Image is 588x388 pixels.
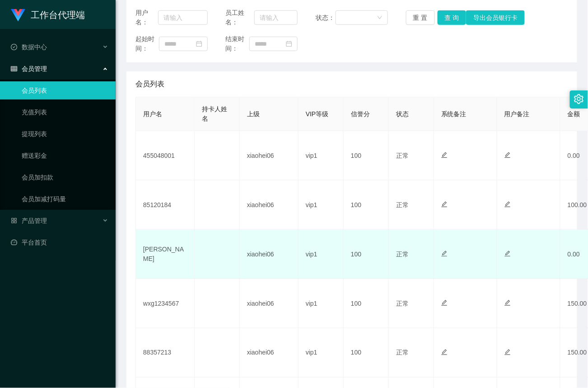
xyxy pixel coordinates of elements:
[466,10,525,25] button: 导出会员银行卡
[240,131,299,180] td: xiaohei06
[344,131,389,180] td: 100
[11,9,25,22] img: logo.9652507e.png
[31,0,85,29] h1: 工作台代理端
[158,10,207,25] input: 请输入
[377,15,383,21] i: 图标: down
[344,230,389,279] td: 100
[11,66,17,72] i: 图标: table
[136,279,195,328] td: wxg1234567
[441,152,448,158] i: 图标: edit
[299,131,344,180] td: vip1
[286,41,292,47] i: 图标: calendar
[11,43,47,51] span: 数据中心
[441,349,448,355] i: 图标: edit
[344,180,389,230] td: 100
[306,110,329,118] span: VIP等级
[135,79,164,90] span: 会员列表
[22,81,108,99] a: 会员列表
[11,44,17,50] i: 图标: check-circle-o
[438,10,467,25] button: 查 询
[143,110,162,118] span: 用户名
[136,180,195,230] td: 85120184
[396,201,409,208] span: 正常
[254,10,298,25] input: 请输入
[11,218,17,224] i: 图标: appstore-o
[22,103,108,121] a: 充值列表
[22,125,108,143] a: 提现列表
[344,328,389,378] td: 100
[22,147,108,165] a: 赠送彩金
[11,233,108,251] a: 图标: dashboard平台首页
[240,279,299,328] td: xiaohei06
[441,201,448,208] i: 图标: edit
[504,152,511,158] i: 图标: edit
[299,328,344,378] td: vip1
[202,105,227,122] span: 持卡人姓名
[136,131,195,180] td: 455048001
[504,251,511,257] i: 图标: edit
[247,110,260,118] span: 上级
[11,11,85,18] a: 工作台代理端
[441,300,448,306] i: 图标: edit
[441,110,467,118] span: 系统备注
[299,279,344,328] td: vip1
[22,190,108,208] a: 会员加减打码量
[240,230,299,279] td: xiaohei06
[396,152,409,159] span: 正常
[396,349,409,356] span: 正常
[396,110,409,118] span: 状态
[344,279,389,328] td: 100
[240,180,299,230] td: xiaohei06
[504,349,511,355] i: 图标: edit
[135,34,159,53] span: 起始时间：
[504,201,511,208] i: 图标: edit
[226,8,255,27] span: 员工姓名：
[196,41,202,47] i: 图标: calendar
[136,328,195,378] td: 88357213
[351,110,370,118] span: 信誉分
[299,180,344,230] td: vip1
[504,300,511,306] i: 图标: edit
[240,328,299,378] td: xiaohei06
[441,251,448,257] i: 图标: edit
[574,94,584,104] i: 图标: setting
[316,13,336,23] span: 状态：
[135,8,158,27] span: 用户名：
[136,230,195,279] td: [PERSON_NAME]
[11,65,47,72] span: 会员管理
[568,110,580,118] span: 金额
[396,300,409,307] span: 正常
[396,251,409,258] span: 正常
[226,34,249,53] span: 结束时间：
[22,168,108,186] a: 会员加扣款
[406,10,435,25] button: 重 置
[504,110,530,118] span: 用户备注
[299,230,344,279] td: vip1
[11,217,47,224] span: 产品管理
